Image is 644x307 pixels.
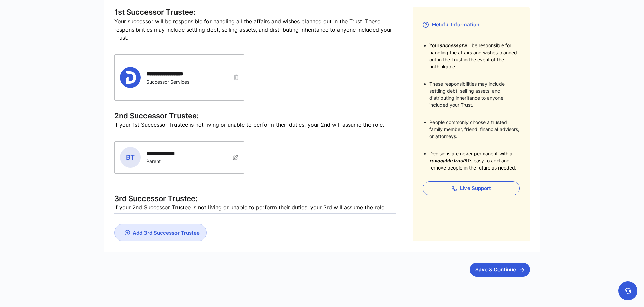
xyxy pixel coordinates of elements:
[423,18,520,32] h3: Helpful Information
[423,181,520,195] button: Live Support
[146,79,194,85] div: Successor Services
[429,151,516,171] span: Decisions are never permanent with a It’s easy to add and remove people in the future as needed.
[114,224,207,241] a: Add 3rd Successor Trustee
[429,80,520,109] li: These responsibilities may include settling debt, selling assets, and distributing inheritance to...
[125,230,130,235] img: Add 3rd Successor Trustee icon
[233,155,238,160] img: icon
[114,203,396,212] div: If your 2nd Successor Trustee is not living or unable to perform their duties, your 3rd will assu...
[120,67,141,88] img: Person
[429,158,466,163] span: revocable trust!
[114,17,396,42] span: Your successor will be responsible for handling all the affairs and wishes planned out in the Tru...
[429,119,520,140] li: People commonly choose a trusted family member, friend, financial advisors, or attorneys.
[114,194,197,204] span: 3rd Successor Trustee:
[439,42,463,48] span: successor
[146,158,184,164] div: Parent
[120,147,141,168] span: BT
[114,121,384,129] span: If your 1st Successor Trustee is not living or unable to perform their duties, your 2nd will assu...
[114,7,195,17] span: 1st Successor Trustee:
[429,42,517,69] span: Your will be responsible for handling the affairs and wishes planned out in the Trust in the even...
[114,111,199,121] span: 2nd Successor Trustee:
[470,263,530,277] button: Save & Continue
[133,229,200,236] div: Add 3rd Successor Trustee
